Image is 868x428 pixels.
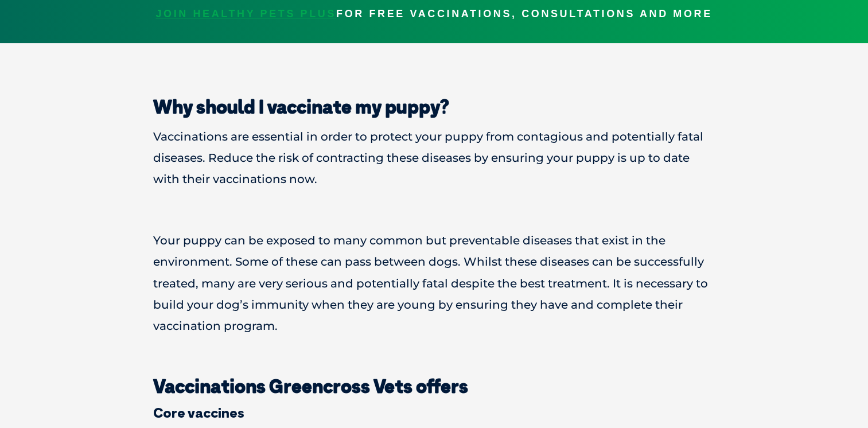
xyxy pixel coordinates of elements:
[153,230,715,337] p: Your puppy can be exposed to many common but preventable diseases that exist in the environment. ...
[153,375,468,398] strong: Vaccinations Greencross Vets offers
[153,95,449,118] strong: Why should I vaccinate my puppy?
[155,6,336,23] span: JOIN HEALTHY PETS PLUS
[155,8,336,20] a: JOIN HEALTHY PETS PLUS
[153,126,715,190] p: Vaccinations are essential in order to protect your puppy from contagious and potentially fatal d...
[11,6,857,23] p: FOR FREE VACCINATIONS, CONSULTATIONS AND MORE
[153,406,715,419] h3: Core vaccines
